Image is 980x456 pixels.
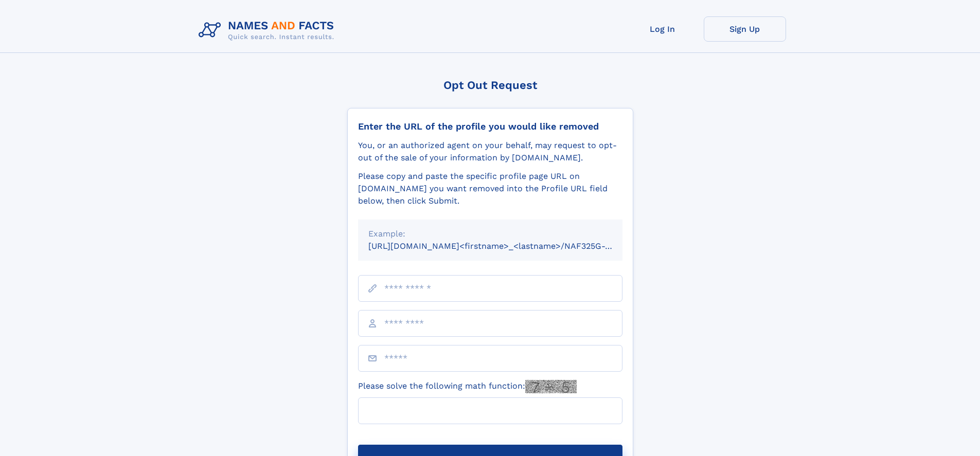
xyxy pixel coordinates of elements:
[704,16,786,42] a: Sign Up
[194,16,343,44] img: Logo Names and Facts
[368,228,612,240] div: Example:
[358,170,622,207] div: Please copy and paste the specific profile page URL on [DOMAIN_NAME] you want removed into the Pr...
[358,380,577,393] label: Please solve the following math function:
[621,16,704,42] a: Log In
[368,241,642,251] small: [URL][DOMAIN_NAME]<firstname>_<lastname>/NAF325G-xxxxxxxx
[358,121,622,132] div: Enter the URL of the profile you would like removed
[358,139,622,164] div: You, or an authorized agent on your behalf, may request to opt-out of the sale of your informatio...
[347,79,633,92] div: Opt Out Request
